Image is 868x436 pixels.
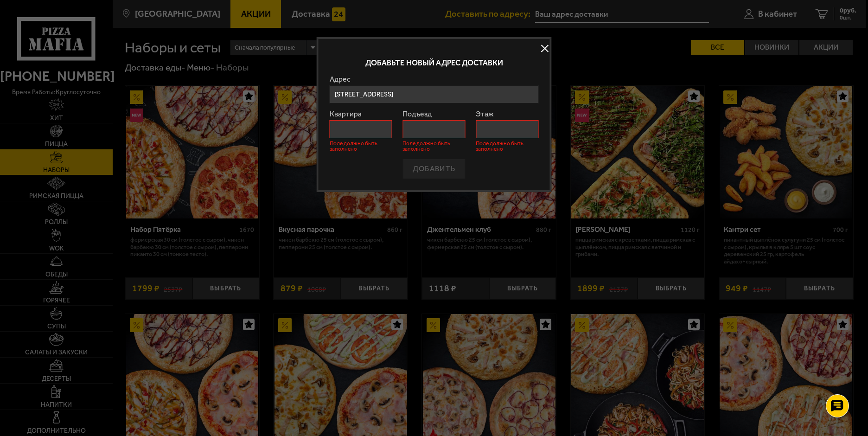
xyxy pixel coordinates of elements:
p: Поле должно быть заполнено [402,141,465,152]
p: Поле должно быть заполнено [476,141,538,152]
label: Подъезд [402,110,465,118]
label: Квартира [330,110,392,118]
label: Адрес [330,76,538,83]
p: Поле должно быть заполнено [330,141,392,152]
p: Добавьте новый адрес доставки [330,59,538,67]
label: Этаж [476,110,538,118]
